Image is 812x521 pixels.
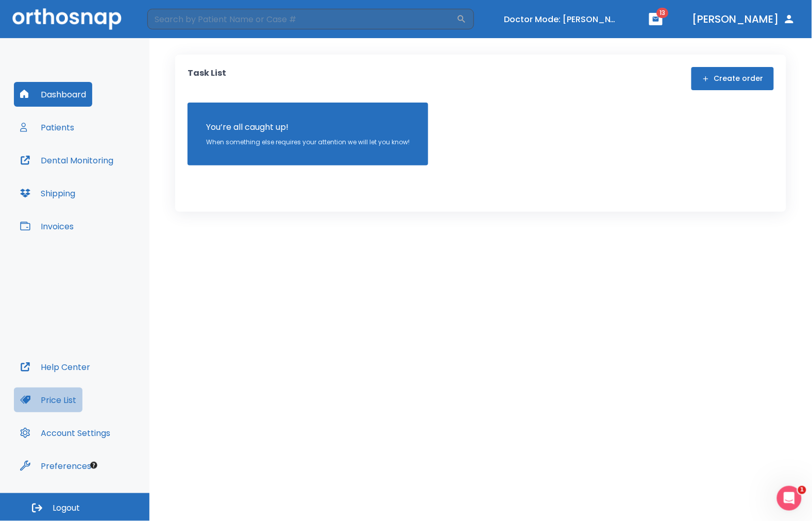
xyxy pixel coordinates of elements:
[777,486,802,511] iframe: Intercom live chat
[147,9,456,29] input: Search by Patient Name or Case #
[14,82,92,107] button: Dashboard
[89,461,98,470] div: Tooltip anchor
[500,11,623,28] button: Doctor Mode: [PERSON_NAME]
[14,355,96,379] button: Help Center
[14,421,116,445] button: Account Settings
[14,388,82,412] button: Price List
[14,453,97,478] button: Preferences
[206,138,410,147] p: When something else requires your attention we will let you know!
[657,8,669,18] span: 13
[188,67,226,90] p: Task List
[53,502,80,514] span: Logout
[14,214,80,239] button: Invoices
[688,10,800,28] button: [PERSON_NAME]
[798,486,806,494] span: 1
[206,121,410,133] p: You’re all caught up!
[14,115,80,140] button: Patients
[691,67,774,90] button: Create order
[14,181,81,206] button: Shipping
[12,8,122,29] img: Orthosnap
[14,148,120,173] button: Dental Monitoring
